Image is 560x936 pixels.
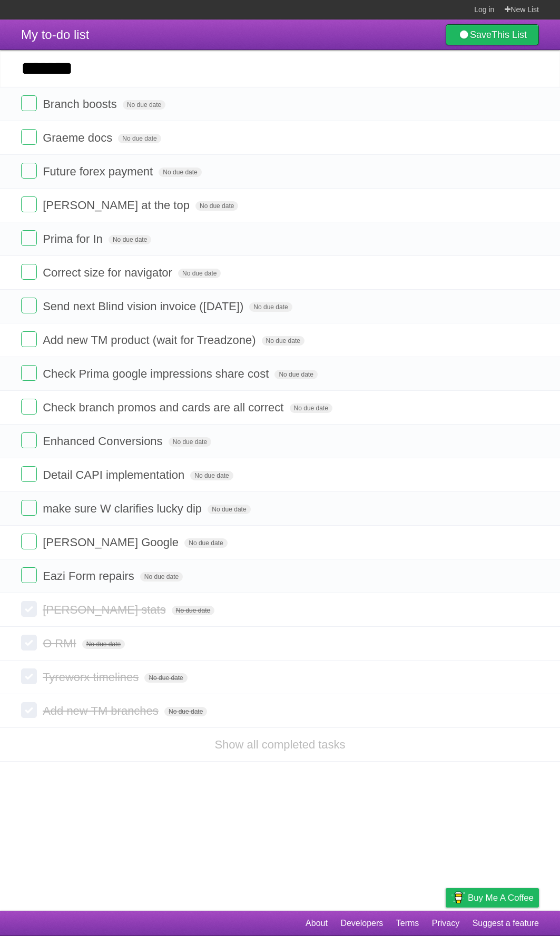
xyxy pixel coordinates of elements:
label: Done [21,534,37,549]
span: No due date [118,134,161,143]
label: Done [21,95,37,111]
span: [PERSON_NAME] stats [43,603,169,616]
span: No due date [159,168,201,177]
a: Privacy [432,913,459,933]
a: Terms [396,913,419,933]
label: Done [21,702,37,718]
span: Prima for In [43,232,105,245]
label: Done [21,365,37,381]
img: Buy me a coffee [451,889,465,907]
span: Detail CAPI implementation [43,468,187,481]
span: No due date [262,336,304,346]
label: Done [21,129,37,145]
span: Graeme docs [43,131,115,144]
a: Buy me a coffee [446,888,539,908]
span: Enhanced Conversions [43,435,165,448]
span: Branch boosts [43,97,120,111]
span: No due date [164,707,207,716]
span: No due date [195,201,238,211]
span: Check Prima google impressions share cost [43,367,271,380]
span: My to-do list [21,27,89,42]
label: Done [21,264,37,280]
span: No due date [290,403,332,413]
label: Done [21,635,37,651]
span: Future forex payment [43,165,155,178]
label: Done [21,331,37,347]
a: SaveThis List [446,24,539,45]
span: Add new TM branches [43,704,161,717]
span: No due date [190,471,233,480]
span: No due date [172,606,214,615]
span: No due date [208,505,250,514]
a: Show all completed tasks [214,738,345,751]
span: No due date [123,100,165,110]
span: Check branch promos and cards are all correct [43,401,286,414]
label: Done [21,500,37,516]
span: No due date [274,370,317,379]
span: No due date [178,269,221,278]
label: Done [21,432,37,448]
span: Tyreworx timelines [43,671,141,684]
label: Done [21,668,37,684]
span: No due date [169,437,211,447]
span: No due date [109,235,151,244]
span: No due date [184,538,227,548]
label: Done [21,399,37,415]
span: [PERSON_NAME] at the top [43,199,192,212]
label: Done [21,196,37,212]
label: Done [21,601,37,617]
label: Done [21,466,37,482]
span: No due date [144,673,187,683]
a: About [306,913,328,933]
label: Done [21,567,37,583]
span: No due date [249,302,292,312]
a: Developers [340,913,383,933]
label: Done [21,230,37,246]
span: Correct size for navigator [43,266,175,279]
span: No due date [140,572,183,582]
span: No due date [82,639,125,649]
span: Send next Blind vision invoice ([DATE]) [43,300,246,313]
span: Add new TM product (wait for Treadzone) [43,333,258,347]
span: [PERSON_NAME] Google [43,536,181,549]
label: Done [21,298,37,313]
a: Suggest a feature [473,913,539,933]
span: Buy me a coffee [468,889,534,907]
span: Eazi Form repairs [43,569,137,583]
span: make sure W clarifies lucky dip [43,502,204,515]
b: This List [492,29,527,40]
span: O RMI [43,637,79,650]
label: Done [21,163,37,179]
